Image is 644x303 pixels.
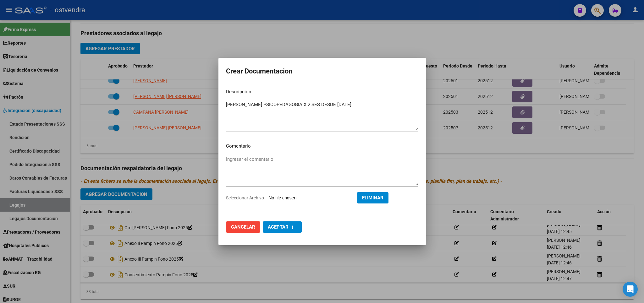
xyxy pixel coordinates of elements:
button: Aceptar [263,221,302,233]
span: Seleccionar Archivo [226,195,264,200]
h2: Crear Documentacion [226,65,418,77]
div: Open Intercom Messenger [623,282,638,297]
p: Comentario [226,143,418,150]
span: Aceptar [268,224,289,230]
span: Cancelar [231,224,255,230]
p: Descripcion [226,88,418,95]
button: Cancelar [226,221,260,233]
button: Eliminar [357,192,388,203]
span: Eliminar [362,195,383,201]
